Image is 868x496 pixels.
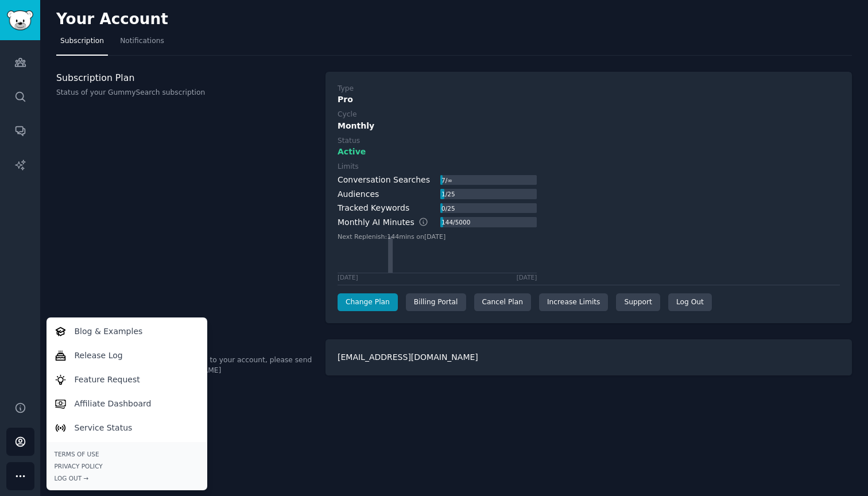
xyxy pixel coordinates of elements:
p: Feature Request [75,374,140,386]
div: Cancel Plan [474,293,531,312]
span: Subscription [60,36,104,46]
div: 1 / 25 [440,189,456,199]
div: Monthly AI Minutes [338,216,440,228]
img: GummySearch logo [7,10,33,30]
div: [EMAIL_ADDRESS][DOMAIN_NAME] [325,339,852,375]
div: Type [338,84,354,94]
div: [DATE] [517,273,537,281]
div: Conversation Searches [338,174,430,186]
a: Notifications [116,32,168,56]
a: Affiliate Dashboard [48,392,205,416]
a: Change Plan [338,293,398,312]
a: Service Status [48,416,205,440]
div: Monthly [338,120,840,132]
a: Feature Request [48,367,205,392]
p: Release Log [75,350,123,362]
div: Status [338,136,360,146]
p: Service Status [75,422,133,434]
div: 144 / 5000 [440,217,471,227]
div: [DATE] [338,273,358,281]
a: Subscription [56,32,108,56]
p: Affiliate Dashboard [75,398,152,410]
h3: Subscription Plan [56,72,313,84]
div: 0 / 25 [440,203,456,214]
div: Billing Portal [406,293,466,312]
div: Tracked Keywords [338,202,409,214]
a: Privacy Policy [55,462,199,470]
h2: Your Account [56,10,168,29]
div: Cycle [338,110,356,120]
a: Release Log [48,343,205,367]
text: Next Replenish: 144 mins on [DATE] [338,232,445,240]
a: Terms of Use [55,450,199,458]
div: 7 / ∞ [440,175,453,185]
div: Pro [338,94,840,106]
a: Support [616,293,660,312]
p: Status of your GummySearch subscription [56,88,313,98]
p: Blog & Examples [75,325,143,338]
span: Notifications [120,36,164,46]
div: Limits [338,162,359,172]
div: Log Out [668,293,712,312]
div: Log Out → [55,474,199,482]
span: Active [338,146,366,158]
div: Audiences [338,188,379,200]
a: Increase Limits [539,293,609,312]
a: Blog & Examples [48,319,205,343]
